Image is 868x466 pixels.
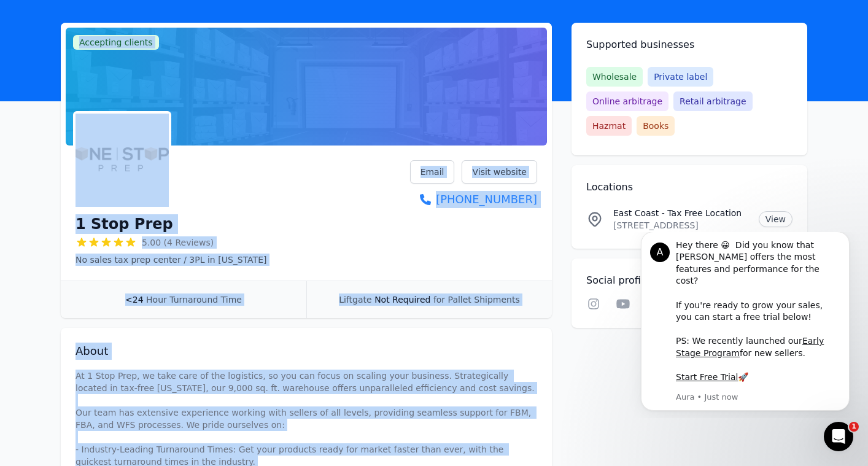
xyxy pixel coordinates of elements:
p: Message from Aura, sent Just now [53,160,218,171]
span: Retail arbitrage [673,91,752,111]
span: for Pallet Shipments [433,295,520,305]
h1: 1 Stop Prep [76,214,173,234]
span: 1 [849,422,859,432]
span: Online arbitrage [586,91,668,111]
a: [PHONE_NUMBER] [410,191,537,208]
a: Visit website [462,160,537,184]
b: 🚀 [115,140,126,150]
a: Start Free Trial [53,140,115,150]
a: Email [410,160,455,184]
span: Accepting clients [73,35,159,50]
span: Hazmat [586,116,632,136]
span: <24 [125,295,144,305]
h2: Social profiles [586,273,792,288]
a: View [759,211,792,227]
span: Not Required [374,295,430,305]
div: Hey there 😀 Did you know that [PERSON_NAME] offers the most features and performance for the cost... [53,7,218,152]
span: Private label [648,67,713,87]
span: 5.00 (4 Reviews) [142,236,214,249]
h2: About [76,343,537,360]
p: East Coast - Tax Free Location [613,207,749,219]
h2: Supported businesses [586,37,792,52]
p: [STREET_ADDRESS] [613,219,749,231]
iframe: Intercom notifications message [622,232,868,418]
h2: Locations [586,180,792,195]
div: Profile image for Aura [28,10,47,30]
img: 1 Stop Prep [76,114,169,207]
span: Liftgate [339,295,371,305]
p: No sales tax prep center / 3PL in [US_STATE] [76,254,266,266]
span: Wholesale [586,67,643,87]
span: Books [637,116,675,136]
iframe: Intercom live chat [824,422,853,451]
span: Hour Turnaround Time [146,295,242,305]
div: Message content [53,7,218,158]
